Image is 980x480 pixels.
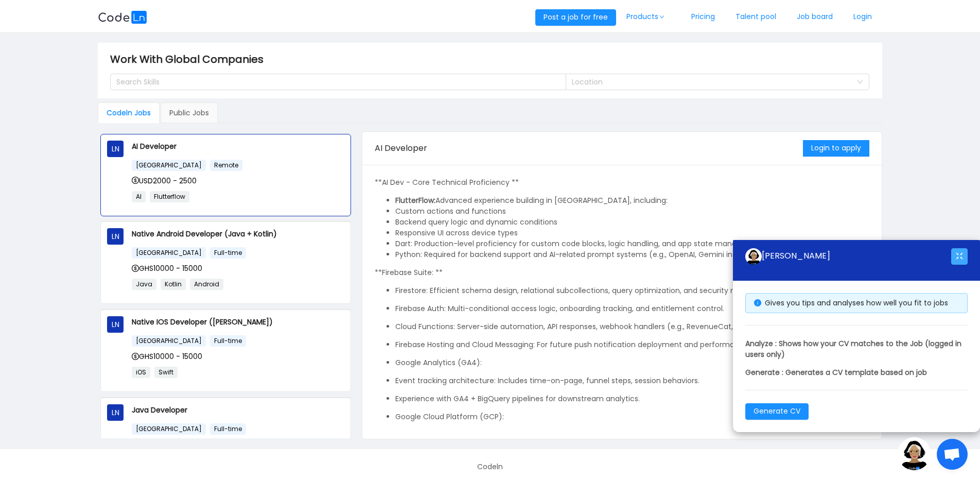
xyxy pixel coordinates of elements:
i: icon: down [857,79,863,86]
div: Ouvrir le chat [937,439,968,470]
p: **AI Dev - Core Technical Proficiency ** [375,177,869,188]
i: icon: dollar [132,265,139,272]
p: Firestore: Efficient schema design, relational subcollections, query optimization, and security r... [395,285,869,296]
span: Kotlin [161,279,186,290]
img: logobg.f302741d.svg [98,11,147,24]
span: Full-time [210,335,246,347]
span: [GEOGRAPHIC_DATA] [132,335,206,347]
li: Advanced experience building in [GEOGRAPHIC_DATA], including: [395,195,869,206]
span: USD2000 - 2500 [132,176,197,186]
span: [GEOGRAPHIC_DATA] [132,160,206,171]
span: LN [112,316,119,333]
div: Public Jobs [161,102,218,123]
span: Android [190,279,223,290]
p: Native Android Developer (Java + Kotlin) [132,228,344,239]
p: Google Analytics (GA4): [395,357,869,368]
span: iOS [132,367,150,378]
button: icon: fullscreen-exit [951,248,968,265]
span: Remote [210,160,242,171]
span: LN [112,141,119,157]
li: Dart: Production-level proficiency for custom code blocks, logic handling, and app state management. [395,238,869,249]
span: [GEOGRAPHIC_DATA] [132,247,206,259]
span: GHS10000 - 15000 [132,351,202,362]
div: [PERSON_NAME] [745,248,951,265]
p: Cloud Functions: Server-side automation, API responses, webhook handlers (e.g., RevenueCat, Typef... [395,321,869,332]
i: icon: dollar [132,353,139,360]
img: ground.ddcf5dcf.png [898,437,931,470]
span: Java [132,279,156,290]
span: Work With Global Companies [110,51,270,67]
a: Post a job for free [535,12,616,22]
div: Codeln Jobs [98,102,160,123]
i: icon: info-circle [754,299,761,306]
strong: FlutterFlow: [395,195,435,205]
span: Full-time [210,247,246,259]
p: Firebase Auth: Multi-conditional access logic, onboarding tracking, and entitlement control. [395,303,869,314]
span: Full-time [210,423,246,435]
span: AI Developer [375,142,427,154]
li: Python: Required for backend support and AI-related prompt systems (e.g., OpenAI, Gemini integrat... [395,249,869,260]
p: Event tracking architecture: Includes time-on-page, funnel steps, session behaviors. [395,375,869,386]
p: **Firebase Suite: ** [375,267,869,278]
div: Location [572,77,852,87]
span: GHS10000 - 15000 [132,263,202,273]
p: Native IOS Developer ([PERSON_NAME]) [132,316,344,328]
li: Backend query logic and dynamic conditions [395,217,869,228]
span: AI [132,191,146,202]
li: Custom actions and functions [395,206,869,217]
button: Post a job for free [535,9,616,26]
img: ground.ddcf5dcf.png [745,248,762,265]
p: Google Cloud Platform (GCP): [395,412,869,422]
p: Generate : Generates a CV template based on job [745,367,968,378]
span: Swift [154,367,178,378]
li: Responsive UI across device types [395,228,869,238]
button: Login to apply [803,140,869,157]
span: LN [112,228,119,245]
span: Gives you tips and analyses how well you fit to jobs [765,298,948,308]
p: Firebase Hosting and Cloud Messaging: For future push notification deployment and performance tun... [395,339,869,350]
p: AI Developer [132,141,344,152]
p: Experience with GA4 + BigQuery pipelines for downstream analytics. [395,393,869,404]
p: Java Developer [132,404,344,416]
span: [GEOGRAPHIC_DATA] [132,423,206,435]
span: Flutterflow [150,191,189,202]
p: Analyze : Shows how your CV matches to the Job (logged in users only) [745,338,968,360]
button: Generate CV [745,403,809,420]
i: icon: dollar [132,177,139,184]
span: LN [112,404,119,421]
div: Search Skills [116,77,550,87]
i: icon: down [659,14,665,20]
